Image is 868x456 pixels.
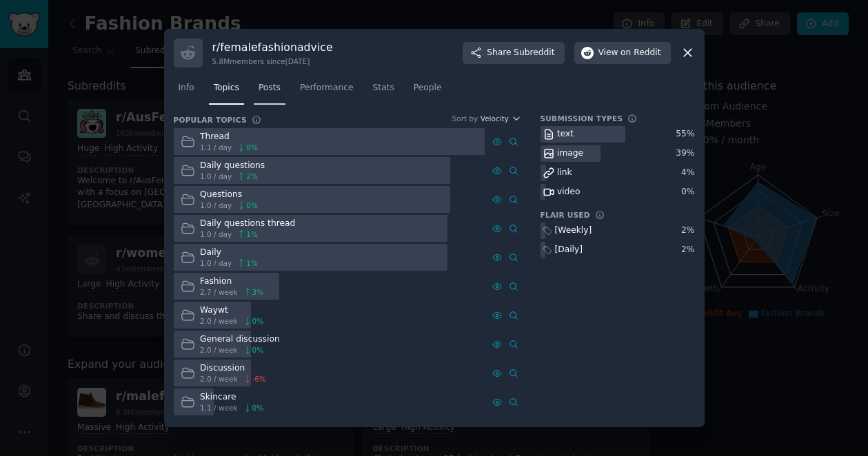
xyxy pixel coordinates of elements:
[200,229,232,239] span: 1.0 / day
[254,77,285,105] a: Posts
[557,128,574,141] div: text
[174,77,199,105] a: Info
[200,333,280,346] div: General discussion
[200,189,258,201] div: Questions
[557,186,580,198] div: video
[414,82,442,94] span: People
[252,374,266,384] span: -6 %
[681,186,694,198] div: 0 %
[373,82,394,94] span: Stats
[481,114,521,123] button: Velocity
[252,403,264,413] span: 0 %
[246,200,258,210] span: 0 %
[200,258,232,268] span: 1.0 / day
[246,143,258,152] span: 0 %
[246,258,258,268] span: 1 %
[200,218,295,230] div: Daily questions thread
[620,47,660,59] span: on Reddit
[200,131,258,143] div: Thread
[214,82,239,94] span: Topics
[174,115,247,125] h3: Popular Topics
[200,200,232,210] span: 1.0 / day
[200,316,238,326] span: 2.0 / week
[481,114,509,123] span: Velocity
[681,167,694,179] div: 4 %
[200,374,238,384] span: 2.0 / week
[541,210,590,220] h3: Flair Used
[681,244,694,256] div: 2 %
[252,287,264,297] span: 3 %
[409,77,447,105] a: People
[200,172,232,181] span: 1.0 / day
[246,229,258,239] span: 1 %
[555,244,583,256] div: [Daily]
[514,47,554,59] span: Subreddit
[452,114,478,123] div: Sort by
[487,47,554,59] span: Share
[212,40,333,54] h3: r/ femalefashionadvice
[200,287,238,297] span: 2.7 / week
[676,128,694,141] div: 55 %
[209,77,244,105] a: Topics
[200,143,232,152] span: 1.1 / day
[179,82,194,94] span: Info
[557,147,583,160] div: image
[200,391,263,404] div: Skincare
[574,42,671,64] button: Viewon Reddit
[300,82,354,94] span: Performance
[557,167,572,179] div: link
[200,304,263,317] div: Waywt
[463,42,564,64] button: ShareSubreddit
[252,316,264,326] span: 0 %
[200,276,263,288] div: Fashion
[541,114,623,123] h3: Submission Types
[676,147,694,160] div: 39 %
[200,160,265,172] div: Daily questions
[246,172,258,181] span: 2 %
[212,56,333,66] div: 5.8M members since [DATE]
[200,403,238,413] span: 1.1 / week
[200,247,258,259] div: Daily
[368,77,399,105] a: Stats
[259,82,281,94] span: Posts
[598,47,661,59] span: View
[252,345,264,355] span: 0 %
[555,225,592,237] div: [Weekly]
[200,345,238,355] span: 2.0 / week
[295,77,359,105] a: Performance
[200,362,266,375] div: Discussion
[681,225,694,237] div: 2 %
